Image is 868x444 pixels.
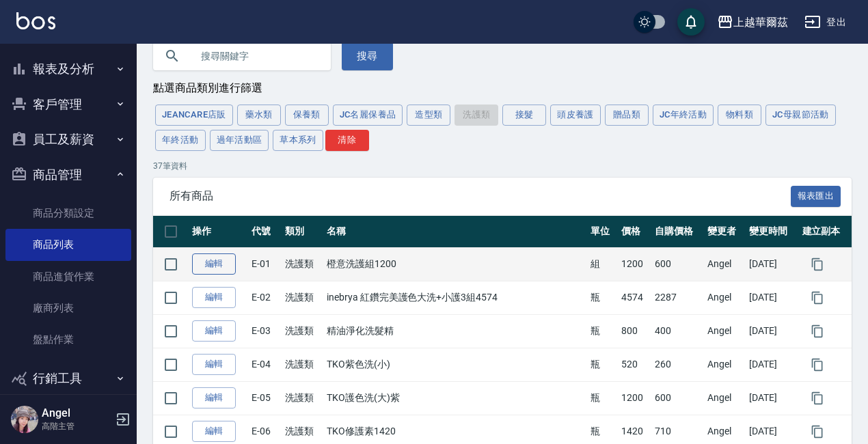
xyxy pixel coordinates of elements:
button: 行銷工具 [5,361,131,396]
th: 單位 [587,216,618,248]
button: 報表及分析 [5,51,131,87]
button: 客戶管理 [5,87,131,122]
a: 廠商列表 [5,292,131,324]
div: 上越華爾茲 [733,14,788,31]
td: 橙意洗護組1200 [323,247,587,281]
a: 編輯 [192,320,236,342]
button: JC年終活動 [653,105,714,126]
th: 自購價格 [651,216,704,248]
div: 點選商品類別進行篩選 [153,81,852,96]
td: inebrya 紅鑽完美護色大洗+小護3組4574 [323,281,587,314]
td: E-02 [248,281,282,314]
button: 報表匯出 [791,186,841,207]
span: 所有商品 [169,189,791,203]
button: 清除 [325,130,369,151]
img: Logo [16,12,55,29]
td: 洗護類 [282,247,323,281]
td: TKO護色洗(大)紫 [323,381,587,415]
th: 操作 [189,216,248,248]
button: 年終活動 [155,130,206,151]
td: 1200 [618,381,651,415]
td: 2287 [651,281,704,314]
td: 瓶 [587,381,618,415]
button: 保養類 [285,105,329,126]
button: 造型類 [407,105,450,126]
td: 精油淨化洗髮精 [323,314,587,348]
td: Angel [704,281,746,314]
td: E-03 [248,314,282,348]
th: 價格 [618,216,651,248]
button: 登出 [799,10,852,35]
h5: Angel [42,406,111,420]
button: save [677,8,705,36]
button: 草本系列 [273,130,323,151]
td: TKO紫色洗(小) [323,348,587,381]
th: 建立副本 [799,216,852,248]
td: 組 [587,247,618,281]
td: Angel [704,381,746,415]
td: 4574 [618,281,651,314]
a: 商品列表 [5,229,131,260]
button: 接髮 [502,105,546,126]
td: 洗護類 [282,281,323,314]
td: 洗護類 [282,314,323,348]
th: 變更時間 [746,216,798,248]
button: 藥水類 [237,105,281,126]
td: [DATE] [746,247,798,281]
img: Person [11,406,38,433]
td: 瓶 [587,348,618,381]
td: Angel [704,247,746,281]
a: 盤點作業 [5,324,131,355]
th: 變更者 [704,216,746,248]
a: 編輯 [192,354,236,375]
td: 洗護類 [282,381,323,415]
td: 瓶 [587,314,618,348]
td: [DATE] [746,348,798,381]
button: 員工及薪資 [5,122,131,157]
button: 過年活動區 [210,130,269,151]
button: JeanCare店販 [155,105,233,126]
th: 類別 [282,216,323,248]
button: 搜尋 [342,42,393,70]
p: 37 筆資料 [153,160,852,172]
a: 編輯 [192,387,236,408]
td: E-01 [248,247,282,281]
button: 上越華爾茲 [711,8,794,36]
button: 商品管理 [5,157,131,193]
td: [DATE] [746,381,798,415]
button: 贈品類 [605,105,649,126]
p: 高階主管 [42,420,111,432]
a: 編輯 [192,253,236,275]
a: 商品進貨作業 [5,261,131,292]
td: 1200 [618,247,651,281]
td: [DATE] [746,281,798,314]
td: 瓶 [587,281,618,314]
a: 報表匯出 [791,189,841,202]
button: JC名麗保養品 [333,105,403,126]
td: Angel [704,348,746,381]
th: 代號 [248,216,282,248]
button: 頭皮養護 [550,105,601,126]
td: E-05 [248,381,282,415]
th: 名稱 [323,216,587,248]
td: 600 [651,381,704,415]
td: E-04 [248,348,282,381]
td: 600 [651,247,704,281]
button: JC母親節活動 [765,105,836,126]
td: 400 [651,314,704,348]
a: 編輯 [192,421,236,442]
input: 搜尋關鍵字 [191,38,320,74]
td: 520 [618,348,651,381]
a: 編輯 [192,287,236,308]
td: 260 [651,348,704,381]
td: [DATE] [746,314,798,348]
td: Angel [704,314,746,348]
a: 商品分類設定 [5,197,131,229]
td: 800 [618,314,651,348]
button: 物料類 [718,105,761,126]
td: 洗護類 [282,348,323,381]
